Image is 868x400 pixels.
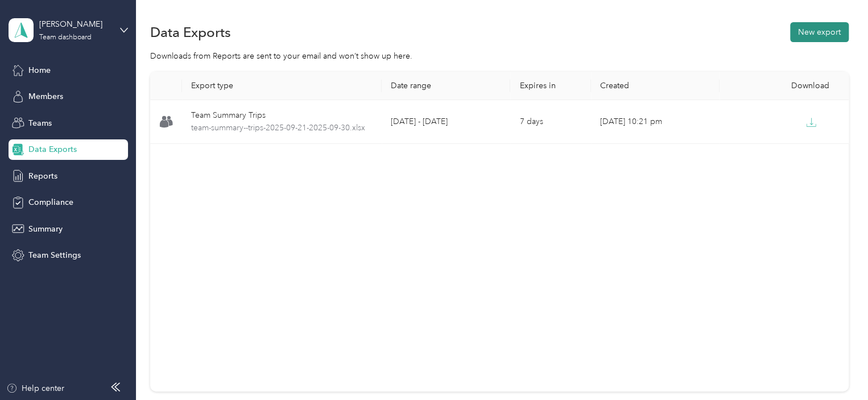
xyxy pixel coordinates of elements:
th: Created [591,72,720,100]
th: Date range [382,72,510,100]
span: Data Exports [28,143,77,155]
iframe: Everlance-gr Chat Button Frame [804,336,868,400]
h1: Data Exports [150,26,231,38]
div: Team Summary Trips [191,109,373,122]
th: Expires in [510,72,590,100]
td: 7 days [510,100,590,144]
span: Teams [28,117,52,129]
span: Team Settings [28,249,81,261]
div: Download [729,81,839,90]
td: [DATE] 10:21 pm [591,100,720,144]
span: Reports [28,170,57,182]
div: Downloads from Reports are sent to your email and won’t show up here. [150,50,849,62]
span: Members [28,90,63,102]
button: Help center [6,382,64,394]
span: team-summary--trips-2025-09-21-2025-09-30.xlsx [191,122,373,134]
div: Team dashboard [39,34,92,41]
td: [DATE] - [DATE] [382,100,510,144]
span: Summary [28,223,63,235]
span: Compliance [28,196,73,208]
span: Home [28,64,51,76]
div: [PERSON_NAME] [39,18,110,30]
th: Export type [182,72,382,100]
button: New export [790,22,849,42]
